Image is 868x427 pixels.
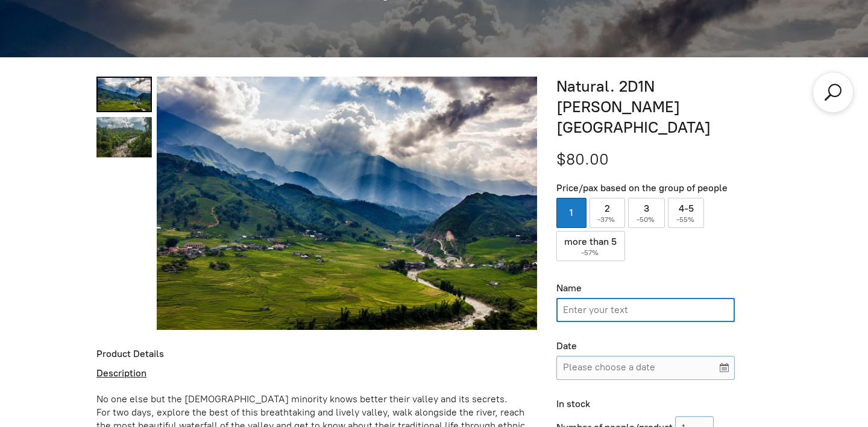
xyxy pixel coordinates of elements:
input: Please choose a date [556,356,735,380]
span: -37% [597,215,617,224]
span: -57% [581,248,600,257]
input: Name [556,298,735,322]
div: Date [556,340,735,353]
a: Search products [822,81,844,103]
div: Name [556,282,735,295]
u: Description [96,367,146,379]
div: Price/pax based on the group of people [556,182,735,195]
div: No one else but the [DEMOGRAPHIC_DATA] minority knows better their valley and its secrets. [96,393,537,406]
label: 2 [590,198,626,228]
span: -50% [637,215,656,224]
label: 4-5 [668,198,705,228]
span: In stock [556,398,590,410]
span: -55% [676,215,696,224]
a: Natural. 2D1N Muong Hoa Valley 1 [96,117,152,157]
div: Product Details [96,348,537,361]
label: 3 [628,198,665,228]
h1: Natural. 2D1N [PERSON_NAME][GEOGRAPHIC_DATA] [556,77,772,138]
label: more than 5 [556,231,626,261]
a: Natural. 2D1N Muong Hoa Valley 0 [96,77,152,112]
span: $80.00 [556,150,609,169]
img: Natural. 2D1N Muong Hoa Valley [157,77,537,330]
